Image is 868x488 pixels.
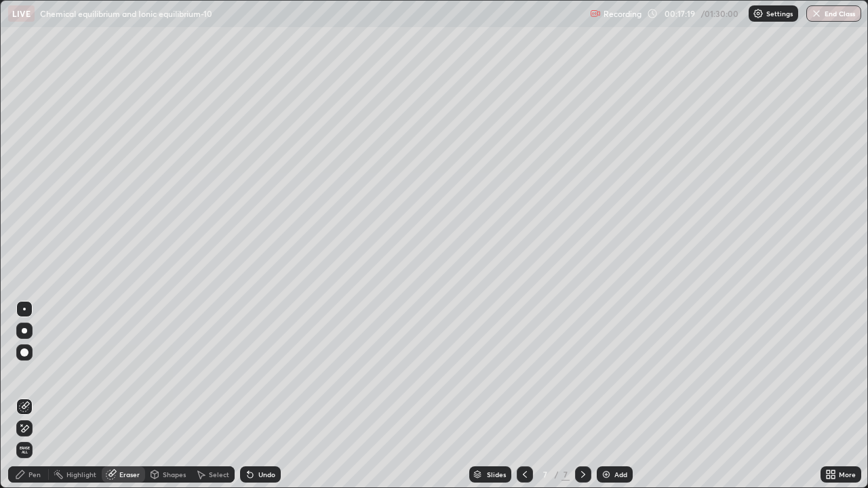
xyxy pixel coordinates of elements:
p: Chemical equilibrium and Ionic equilibrium-10 [40,8,212,19]
img: class-settings-icons [753,8,764,19]
p: Settings [766,10,793,17]
div: Eraser [119,471,140,478]
div: More [839,471,856,478]
div: Slides [487,471,506,478]
div: Select [209,471,229,478]
div: 7 [538,470,552,479]
div: Shapes [163,471,186,478]
p: LIVE [12,8,31,19]
div: Highlight [66,471,96,478]
span: Erase all [17,446,32,454]
img: end-class-cross [811,8,822,19]
img: recording.375f2c34.svg [590,8,601,19]
button: End Class [806,5,861,22]
div: Pen [28,471,41,478]
div: Undo [258,471,275,478]
p: Recording [604,9,642,19]
div: Add [614,471,627,478]
div: / [555,470,559,479]
img: add-slide-button [601,469,612,480]
div: 7 [561,468,570,481]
